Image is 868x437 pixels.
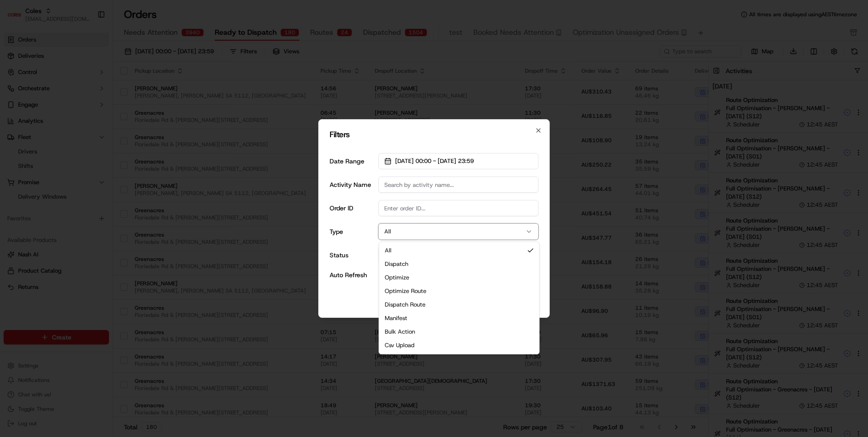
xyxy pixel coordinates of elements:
[9,203,16,210] div: 📗
[378,177,538,193] input: Search by activity name...
[80,164,99,172] span: [DATE]
[19,86,35,102] img: 4281594248423_2fcf9dad9f2a874258b8_72.png
[90,224,109,231] span: Pylon
[75,140,78,147] span: •
[85,202,145,211] span: API Documentation
[330,130,538,139] h2: Filters
[385,246,392,255] span: All
[18,140,25,148] img: 1736555255976-a54dd68f-1ca7-489b-9aae-adbdc363a1c4
[385,328,415,336] span: Bulk action
[330,158,364,164] label: Date Range
[80,140,99,147] span: [DATE]
[76,203,84,210] div: 💻
[330,181,371,188] label: Activity Name
[385,314,407,322] span: Manifest
[330,228,343,235] label: Type
[330,272,367,278] label: Auto Refresh
[330,205,354,211] label: Order ID
[385,260,408,268] span: Dispatch
[5,198,73,214] a: 📗Knowledge Base
[9,117,61,125] div: Past conversations
[9,36,165,51] p: Welcome 👋
[24,58,163,68] input: Got a question? Start typing here...
[9,9,27,27] img: Nash
[395,157,474,165] span: [DATE] 00:00 - [DATE] 23:59
[73,198,149,214] a: 💻API Documentation
[64,223,109,231] a: Powered byPylon
[75,164,78,172] span: •
[154,89,165,100] button: Start new chat
[378,223,538,240] button: All
[140,116,165,126] button: See all
[385,287,426,295] span: Optimize route
[18,202,69,211] span: Knowledge Base
[9,156,24,170] img: Abhishek Arora
[41,86,148,95] div: Start new chat
[9,86,25,102] img: 1736555255976-a54dd68f-1ca7-489b-9aae-adbdc363a1c4
[378,200,538,216] input: Enter order ID...
[330,252,349,258] label: Status
[385,274,409,282] span: Optimize
[9,131,24,146] img: Masood Aslam
[385,341,415,349] span: Csv upload
[385,301,425,309] span: Dispatch route
[41,95,124,102] div: We're available if you need us!
[28,140,73,147] span: [PERSON_NAME]
[28,164,73,172] span: [PERSON_NAME]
